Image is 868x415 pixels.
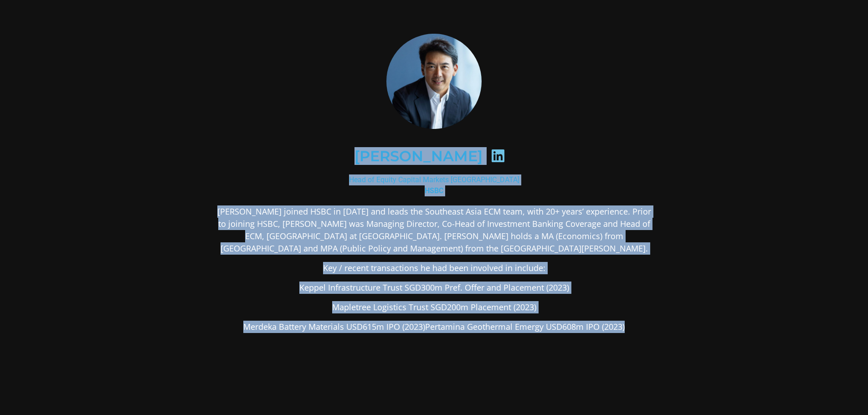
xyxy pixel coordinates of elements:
p: Mapletree Logistics Trust SGD200m Placement (2023) [213,301,656,313]
p: Merdeka Battery Materials USD615m IPO (2023)Pertamina Geothermal Emergy USD608m IPO (2023) [213,321,656,333]
p: [PERSON_NAME] joined HSBC in [DATE] and leads the Southeast Asia ECM team, with 20+ years’ experi... [213,205,656,255]
p: Keppel Infrastructure Trust SGD300m Pref. Offer and Placement (2023) [213,282,656,294]
b: HSBC [425,186,443,195]
h2: [PERSON_NAME] [354,149,483,164]
p: Key / recent transactions he had been involved in include: [213,262,656,274]
div: Head of Equity Capital Markets [GEOGRAPHIC_DATA] [213,174,656,196]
